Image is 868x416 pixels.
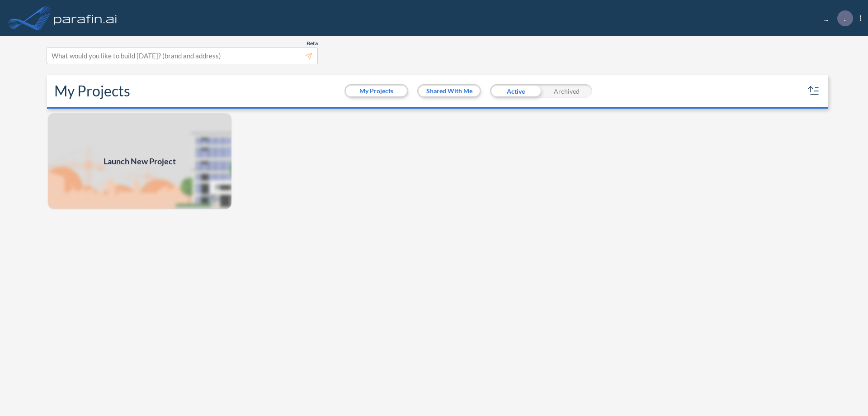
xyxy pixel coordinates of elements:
[541,84,592,98] div: Archived
[807,84,821,98] button: sort
[104,155,176,167] span: Launch New Project
[419,86,480,96] button: Shared With Me
[307,40,318,47] span: Beta
[54,82,130,100] h2: My Projects
[47,112,232,210] a: Launch New Project
[811,10,861,26] div: ...
[490,84,541,98] div: Active
[47,112,232,210] img: add
[346,86,407,96] button: My Projects
[844,14,846,22] p: .
[52,9,119,27] img: logo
